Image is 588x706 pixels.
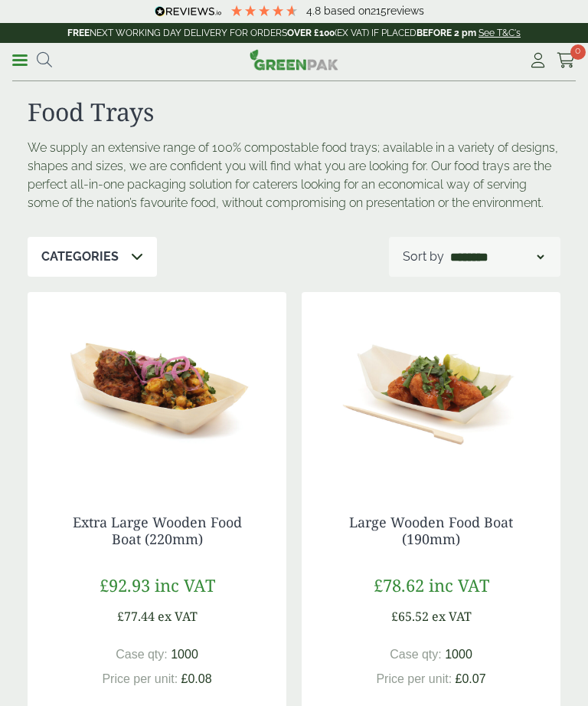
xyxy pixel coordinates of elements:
img: Extra Large Wooden Boat 220mm with food contents V2 2920004AE [28,292,286,484]
span: Based on [324,5,371,17]
span: 215 [371,5,387,17]
strong: OVER £100 [287,28,335,38]
span: ex VAT [432,608,472,625]
h1: Food Trays [28,97,560,126]
span: ex VAT [158,608,198,625]
span: 4.8 [306,5,324,17]
a: 0 [557,49,576,72]
span: £65.52 [391,608,429,625]
span: £78.62 [374,573,424,596]
span: inc VAT [155,573,215,596]
img: REVIEWS.io [155,6,221,17]
span: £77.44 [117,608,155,625]
p: Sort by [403,248,444,266]
span: Case qty: [390,648,442,661]
div: 4.79 Stars [230,4,299,18]
p: We supply an extensive range of 100% compostable food trays; available in a variety of designs, s... [28,139,560,212]
span: £0.07 [456,672,486,685]
a: Large Wooden Food Boat (190mm) [349,513,513,548]
a: See T&C's [479,28,521,38]
strong: BEFORE 2 pm [416,28,476,38]
img: Large Wooden Boat 190mm with food contents 2920004AD [302,292,560,484]
span: Price per unit: [102,672,178,685]
span: 1000 [171,648,198,661]
img: GreenPak Supplies [250,49,338,71]
span: Case qty: [116,648,168,661]
span: 1000 [445,648,472,661]
span: £0.08 [181,672,212,685]
i: My Account [528,53,547,68]
span: reviews [387,5,424,17]
select: Shop order [447,248,547,266]
span: Price per unit: [376,672,452,685]
a: Extra Large Wooden Food Boat (220mm) [73,513,242,548]
span: inc VAT [429,573,489,596]
strong: FREE [67,28,90,38]
p: Categories [41,248,119,266]
span: £92.93 [100,573,150,596]
i: Cart [557,53,576,68]
span: 0 [570,44,586,60]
